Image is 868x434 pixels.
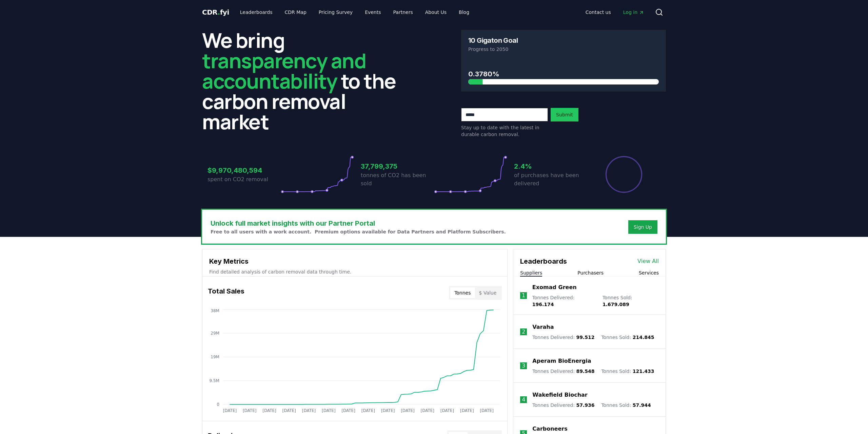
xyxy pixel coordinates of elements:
span: CDR fyi [202,8,229,16]
span: 57.944 [633,402,651,408]
span: . [218,8,220,16]
tspan: 19M [211,355,219,359]
p: Tonnes Sold : [603,294,659,308]
a: Blog [453,6,475,18]
p: 2 [522,328,525,336]
p: Free to all users with a work account. Premium options available for Data Partners and Platform S... [211,228,506,235]
p: Tonnes Sold : [601,334,654,341]
tspan: 38M [211,308,219,313]
button: Submit [551,108,578,121]
tspan: [DATE] [243,408,257,413]
p: Tonnes Delivered : [532,368,594,375]
span: 121.433 [633,369,654,374]
p: spent on CO2 removal [208,175,281,184]
tspan: [DATE] [460,408,474,413]
h3: 37,799,375 [361,161,434,171]
a: Wakefield Biochar [532,391,587,399]
p: Find detailed analysis of carbon removal data through time. [209,268,500,275]
a: About Us [420,6,452,18]
tspan: [DATE] [401,408,415,413]
button: Services [639,269,659,276]
a: Partners [388,6,418,18]
a: CDR Map [279,6,312,18]
p: Stay up to date with the latest in durable carbon removal. [461,124,548,138]
p: 1 [522,291,525,300]
span: 89.548 [576,369,594,374]
tspan: [DATE] [381,408,395,413]
nav: Main [235,6,475,18]
tspan: [DATE] [282,408,296,413]
tspan: [DATE] [223,408,237,413]
span: 1.679.089 [603,302,629,307]
a: Contact us [580,6,616,18]
p: Tonnes Delivered : [532,402,594,409]
a: Varaha [532,323,554,331]
p: Tonnes Sold : [601,368,654,375]
span: 57.936 [576,402,594,408]
a: Pricing Survey [313,6,358,18]
p: Progress to 2050 [468,46,659,53]
button: Purchasers [577,269,604,276]
a: Leaderboards [235,6,278,18]
p: 4 [522,396,525,404]
span: Log in [623,9,644,16]
h3: 10 Gigaton Goal [468,37,518,44]
span: 99.512 [576,335,594,340]
button: $ Value [475,287,501,298]
a: Sign Up [634,224,652,230]
span: 214.845 [633,335,654,340]
tspan: [DATE] [342,408,356,413]
a: Carboneers [532,425,567,433]
tspan: 29M [211,331,219,336]
a: Events [359,6,386,18]
tspan: [DATE] [262,408,276,413]
h3: $9,970,480,594 [208,165,281,175]
tspan: [DATE] [440,408,454,413]
p: of purchases have been delivered [514,171,587,188]
span: transparency and accountability [202,46,366,95]
div: Percentage of sales delivered [605,155,643,193]
p: 3 [522,362,525,370]
p: tonnes of CO2 has been sold [361,171,434,188]
a: Aperam BioEnergia [532,357,591,365]
h3: Total Sales [208,286,244,300]
h3: 0.3780% [468,69,659,79]
a: Exomad Green [532,283,577,291]
tspan: [DATE] [322,408,336,413]
a: CDR.fyi [202,7,229,17]
tspan: [DATE] [302,408,316,413]
nav: Main [580,6,650,18]
button: Tonnes [450,287,475,298]
button: Suppliers [520,269,542,276]
tspan: 0 [217,402,219,407]
h3: 2.4% [514,161,587,171]
button: Sign Up [628,220,657,234]
h3: Unlock full market insights with our Partner Portal [211,218,506,228]
tspan: 9.5M [210,378,219,383]
tspan: [DATE] [361,408,375,413]
p: Tonnes Delivered : [532,294,596,308]
p: Tonnes Sold : [601,402,651,409]
h2: We bring to the carbon removal market [202,30,407,132]
a: View All [637,257,659,265]
h3: Leaderboards [520,256,567,266]
tspan: [DATE] [480,408,494,413]
tspan: [DATE] [421,408,435,413]
a: Log in [618,6,650,18]
p: Tonnes Delivered : [532,334,594,341]
span: 196.174 [532,302,554,307]
h3: Key Metrics [209,256,500,266]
